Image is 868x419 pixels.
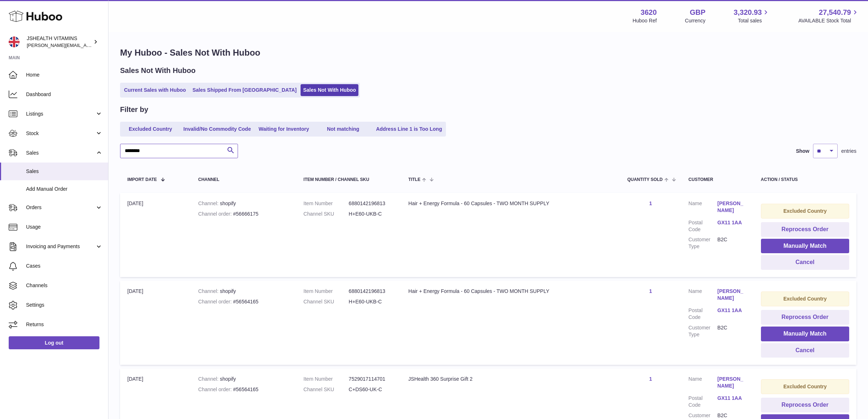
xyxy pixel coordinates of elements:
button: Reprocess Order [761,398,849,412]
div: JSHealth 360 Surprise Gift 2 [408,376,613,383]
span: AVAILABLE Stock Total [798,17,859,24]
a: 1 [649,200,652,206]
span: Settings [26,302,103,308]
strong: Excluded Country [783,296,827,302]
dd: 6880142196813 [349,288,394,295]
dd: H+E60-UKB-C [349,211,394,217]
span: Returns [26,321,103,328]
div: shopify [198,288,289,295]
dt: Name [689,288,718,303]
div: Action / Status [761,177,849,182]
button: Cancel [761,343,849,358]
a: 3,320.93 Total sales [734,8,770,24]
dd: 7529017114701 [349,376,394,383]
a: Sales Not With Huboo [301,84,358,96]
span: Cases [26,263,103,269]
span: Sales [26,150,95,156]
div: #56666175 [198,211,289,217]
strong: Excluded Country [783,208,827,214]
strong: Channel order [198,211,233,217]
strong: GBP [690,8,705,17]
label: Show [796,148,809,155]
dt: Postal Code [689,307,718,321]
a: Address Line 1 is Too Long [374,123,445,135]
a: 1 [649,376,652,382]
span: Dashboard [26,91,103,98]
dt: Item Number [303,288,349,295]
span: Sales [26,168,103,175]
a: GX11 1AA [718,395,746,402]
dt: Customer Type [689,236,718,250]
div: Hair + Energy Formula - 60 Capsules - TWO MONTH SUPPLY [408,200,613,207]
div: Channel [198,177,289,182]
dt: Channel SKU [303,298,349,305]
a: GX11 1AA [718,307,746,314]
a: Invalid/No Commodity Code [181,123,254,135]
span: Quantity Sold [627,177,663,182]
img: francesca@jshealthvitamins.com [9,36,20,47]
div: Huboo Ref [633,17,657,24]
dt: Postal Code [689,219,718,233]
dt: Name [689,200,718,216]
div: Hair + Energy Formula - 60 Capsules - TWO MONTH SUPPLY [408,288,613,295]
span: Total sales [738,17,770,24]
span: Orders [26,204,95,211]
h2: Sales Not With Huboo [120,66,196,75]
div: shopify [198,200,289,207]
td: [DATE] [120,281,191,365]
a: Current Sales with Huboo [122,84,188,96]
span: Stock [26,130,95,137]
button: Cancel [761,255,849,270]
a: 27,540.79 AVAILABLE Stock Total [798,8,859,24]
a: Waiting for Inventory [255,123,313,135]
dt: Customer Type [689,324,718,338]
span: Import date [127,177,157,182]
strong: 3620 [641,8,657,17]
div: #56564165 [198,298,289,305]
div: shopify [198,376,289,383]
dt: Item Number [303,200,349,207]
a: Log out [9,336,99,349]
span: 3,320.93 [734,8,762,17]
div: Currency [685,17,706,24]
a: Sales Shipped From [GEOGRAPHIC_DATA] [190,84,299,96]
dt: Channel SKU [303,211,349,217]
a: [PERSON_NAME] [718,288,746,302]
button: Reprocess Order [761,222,849,237]
h1: My Huboo - Sales Not With Huboo [120,47,856,59]
div: Customer [689,177,746,182]
strong: Excluded Country [783,384,827,389]
dd: 6880142196813 [349,200,394,207]
span: Invoicing and Payments [26,243,95,250]
span: Listings [26,111,95,117]
a: [PERSON_NAME] [718,200,746,214]
a: GX11 1AA [718,219,746,226]
span: Channels [26,282,103,289]
span: Add Manual Order [26,186,103,193]
dt: Channel SKU [303,386,349,393]
div: #56564165 [198,386,289,393]
dt: Postal Code [689,395,718,409]
td: [DATE] [120,193,191,277]
span: Home [26,72,103,78]
a: 1 [649,288,652,294]
strong: Channel [198,376,220,382]
span: Usage [26,224,103,230]
dt: Item Number [303,376,349,383]
button: Manually Match [761,239,849,254]
div: JSHEALTH VITAMINS [27,35,92,49]
button: Reprocess Order [761,310,849,325]
h2: Filter by [120,105,148,115]
a: Not matching [314,123,372,135]
button: Manually Match [761,327,849,341]
a: Excluded Country [122,123,179,135]
span: [PERSON_NAME][EMAIL_ADDRESS][DOMAIN_NAME] [27,42,145,48]
dd: C+DS60-UK-C [349,386,394,393]
strong: Channel [198,200,220,206]
span: entries [841,148,856,155]
span: Title [408,177,420,182]
a: [PERSON_NAME] [718,376,746,389]
dd: B2C [718,324,746,338]
div: Item Number / Channel SKU [303,177,394,182]
dd: B2C [718,236,746,250]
